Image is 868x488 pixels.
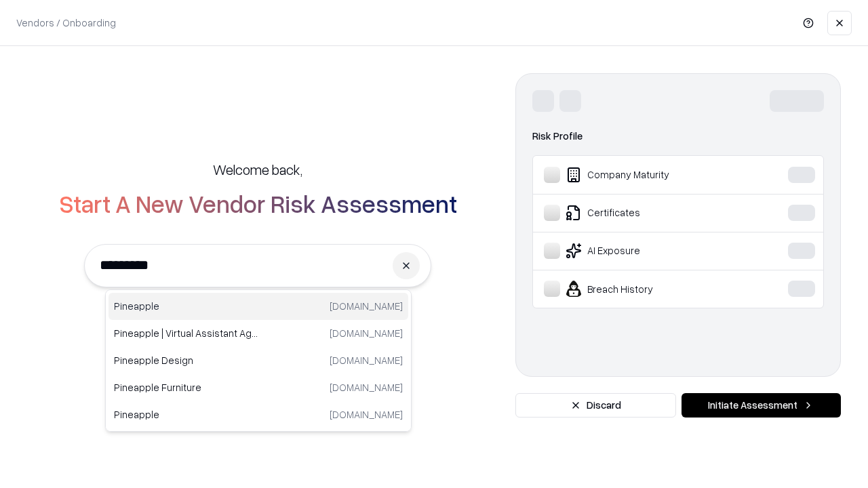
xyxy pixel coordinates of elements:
[330,380,403,394] p: [DOMAIN_NAME]
[114,326,258,340] p: Pineapple | Virtual Assistant Agency
[544,205,747,221] div: Certificates
[114,407,258,422] p: Pineapple
[330,353,403,367] p: [DOMAIN_NAME]
[532,128,824,144] div: Risk Profile
[544,281,747,297] div: Breach History
[682,393,841,418] button: Initiate Assessment
[330,326,403,340] p: [DOMAIN_NAME]
[330,407,403,422] p: [DOMAIN_NAME]
[59,190,457,217] h2: Start A New Vendor Risk Assessment
[544,167,747,183] div: Company Maturity
[544,243,747,259] div: AI Exposure
[114,353,258,367] p: Pineapple Design
[16,16,116,30] p: Vendors / Onboarding
[213,160,302,179] h5: Welcome back,
[114,380,258,394] p: Pineapple Furniture
[105,289,412,432] div: Suggestions
[515,393,676,418] button: Discard
[330,299,403,313] p: [DOMAIN_NAME]
[114,299,258,313] p: Pineapple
